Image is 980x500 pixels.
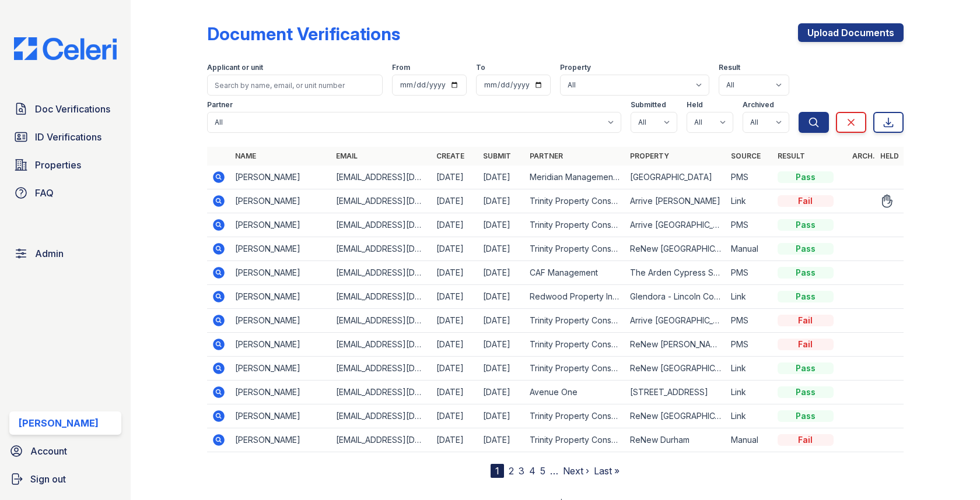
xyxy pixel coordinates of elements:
[230,189,331,213] td: [PERSON_NAME]
[9,97,121,121] a: Doc Verifications
[331,404,432,428] td: [EMAIL_ADDRESS][DOMAIN_NAME]
[230,166,331,189] td: [PERSON_NAME]
[631,100,666,110] label: Submitted
[525,166,625,189] td: Meridian Management Group
[207,23,400,44] div: Document Verifications
[478,428,525,452] td: [DATE]
[525,213,625,237] td: Trinity Property Consultants
[432,404,478,428] td: [DATE]
[726,213,773,237] td: PMS
[778,434,834,446] div: Fail
[35,158,81,172] span: Properties
[625,213,726,237] td: Arrive [GEOGRAPHIC_DATA]
[778,171,834,183] div: Pass
[625,166,726,189] td: [GEOGRAPHIC_DATA]
[625,309,726,333] td: Arrive [GEOGRAPHIC_DATA]
[230,404,331,428] td: [PERSON_NAME]
[230,237,331,261] td: [PERSON_NAME]
[778,219,834,231] div: Pass
[478,333,525,357] td: [DATE]
[230,285,331,309] td: [PERSON_NAME]
[432,381,478,404] td: [DATE]
[625,428,726,452] td: ReNew Durham
[9,125,121,149] a: ID Verifications
[778,315,834,326] div: Fail
[478,213,525,237] td: [DATE]
[478,261,525,285] td: [DATE]
[432,166,478,189] td: [DATE]
[778,291,834,302] div: Pass
[625,261,726,285] td: The Arden Cypress Station
[336,152,358,160] a: Email
[519,465,524,477] a: 3
[432,428,478,452] td: [DATE]
[478,309,525,333] td: [DATE]
[852,152,875,160] a: Arch.
[230,428,331,452] td: [PERSON_NAME]
[726,381,773,404] td: Link
[625,381,726,404] td: [STREET_ADDRESS]
[525,357,625,381] td: Trinity Property Consultants
[331,333,432,357] td: [EMAIL_ADDRESS][DOMAIN_NAME]
[230,333,331,357] td: [PERSON_NAME]
[509,465,514,477] a: 2
[798,23,904,42] a: Upload Documents
[331,428,432,452] td: [EMAIL_ADDRESS][DOMAIN_NAME]
[726,309,773,333] td: PMS
[478,285,525,309] td: [DATE]
[778,386,834,398] div: Pass
[529,465,535,477] a: 4
[560,63,591,72] label: Property
[625,189,726,213] td: Arrive [PERSON_NAME]
[525,333,625,357] td: Trinity Property Consultants
[525,189,625,213] td: Trinity Property Consultants
[432,309,478,333] td: [DATE]
[478,189,525,213] td: [DATE]
[5,467,126,491] a: Sign out
[778,195,834,207] div: Fail
[726,237,773,261] td: Manual
[9,242,121,265] a: Admin
[331,237,432,261] td: [EMAIL_ADDRESS][DOMAIN_NAME]
[880,152,899,160] a: Held
[207,63,263,72] label: Applicant or unit
[432,285,478,309] td: [DATE]
[726,166,773,189] td: PMS
[432,333,478,357] td: [DATE]
[625,237,726,261] td: ReNew [GEOGRAPHIC_DATA]
[30,472,66,486] span: Sign out
[19,416,99,430] div: [PERSON_NAME]
[726,261,773,285] td: PMS
[478,404,525,428] td: [DATE]
[478,357,525,381] td: [DATE]
[35,102,110,116] span: Doc Verifications
[5,37,126,60] img: CE_Logo_Blue-a8612792a0a2168367f1c8372b55b34899dd931a85d93a1a3d3e32e68fde9ad4.png
[432,189,478,213] td: [DATE]
[726,333,773,357] td: PMS
[491,464,504,478] div: 1
[436,152,464,160] a: Create
[483,152,511,160] a: Submit
[478,166,525,189] td: [DATE]
[625,357,726,381] td: ReNew [GEOGRAPHIC_DATA]
[230,309,331,333] td: [PERSON_NAME]
[432,237,478,261] td: [DATE]
[726,357,773,381] td: Link
[331,285,432,309] td: [EMAIL_ADDRESS][DOMAIN_NAME]
[331,189,432,213] td: [EMAIL_ADDRESS][DOMAIN_NAME]
[625,285,726,309] td: Glendora - Lincoln Courtyards
[687,100,703,110] label: Held
[207,75,382,96] input: Search by name, email, or unit number
[625,333,726,357] td: ReNew [PERSON_NAME] [PERSON_NAME]
[207,100,233,110] label: Partner
[778,362,834,374] div: Pass
[726,285,773,309] td: Link
[478,237,525,261] td: [DATE]
[331,261,432,285] td: [EMAIL_ADDRESS][DOMAIN_NAME]
[331,166,432,189] td: [EMAIL_ADDRESS][DOMAIN_NAME]
[525,309,625,333] td: Trinity Property Consultants
[525,381,625,404] td: Avenue One
[594,465,619,477] a: Last »
[563,465,589,477] a: Next ›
